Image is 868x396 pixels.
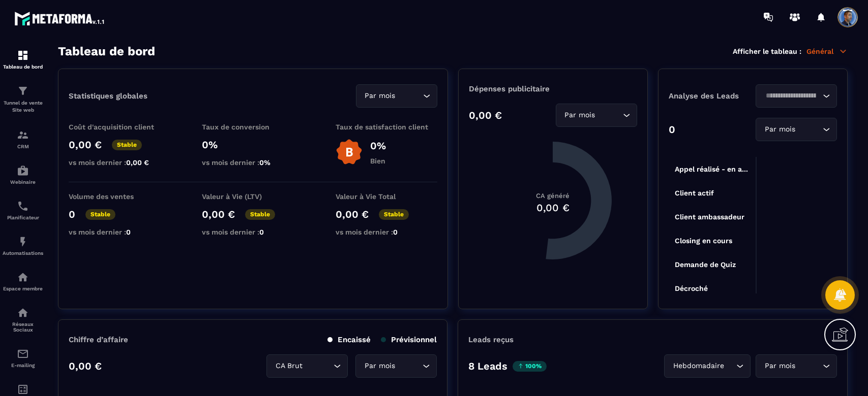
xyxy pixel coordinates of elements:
img: formation [17,49,29,61]
p: Stable [245,209,275,220]
img: scheduler [17,200,29,212]
input: Search for option [762,90,820,102]
p: Espace membre [3,286,43,291]
p: Planificateur [3,215,43,220]
tspan: Demande de Quiz [675,260,736,269]
p: 0% [370,140,386,152]
input: Search for option [597,110,620,121]
p: Statistiques globales [69,91,147,101]
img: formation [17,85,29,97]
img: accountant [17,383,29,395]
a: emailemailE-mailing [3,340,43,376]
p: Webinaire [3,179,43,185]
p: Coût d'acquisition client [69,123,170,131]
input: Search for option [397,360,420,372]
span: Par mois [762,124,797,135]
span: Par mois [762,360,797,372]
p: Dépenses publicitaire [469,84,637,93]
p: Taux de satisfaction client [336,123,437,131]
a: automationsautomationsWebinaire [3,157,43,192]
a: schedulerschedulerPlanificateur [3,192,43,228]
p: Leads reçus [468,335,514,344]
a: formationformationTableau de bord [3,42,43,77]
p: Tunnel de vente Site web [3,100,43,114]
div: Search for option [556,104,637,127]
tspan: Client ambassadeur [675,213,744,221]
p: Taux de conversion [202,123,304,131]
p: 8 Leads [468,360,507,372]
img: logo [14,9,106,27]
input: Search for option [797,124,820,135]
span: 0 [393,228,398,236]
p: Chiffre d’affaire [69,335,128,344]
input: Search for option [797,360,820,372]
p: vs mois dernier : [336,228,437,236]
span: Hebdomadaire [671,360,726,372]
p: Stable [85,209,115,220]
div: Search for option [756,84,837,108]
p: Afficher le tableau : [733,47,801,55]
a: formationformationCRM [3,121,43,157]
div: Search for option [664,354,751,378]
a: social-networksocial-networkRéseaux Sociaux [3,299,43,340]
p: Stable [112,140,142,150]
a: automationsautomationsEspace membre [3,263,43,299]
p: Général [806,47,848,56]
img: social-network [17,307,29,319]
p: 0 [669,123,675,136]
a: formationformationTunnel de vente Site web [3,77,43,121]
img: automations [17,164,29,177]
span: Par mois [362,360,397,372]
h3: Tableau de bord [58,44,155,58]
p: 0,00 € [69,360,102,372]
p: 0,00 € [469,109,502,121]
p: Prévisionnel [381,335,437,344]
p: Automatisations [3,250,43,256]
span: 0 [259,228,264,236]
p: Volume des ventes [69,192,170,201]
p: 0% [202,139,304,151]
tspan: Décroché [675,284,708,292]
img: b-badge-o.b3b20ee6.svg [336,139,363,166]
div: Search for option [266,354,348,378]
p: 0 [69,208,75,220]
p: Analyse des Leads [669,91,753,101]
img: automations [17,271,29,283]
span: Par mois [363,90,398,102]
input: Search for option [305,360,331,372]
p: vs mois dernier : [202,228,304,236]
img: automations [17,236,29,248]
p: Réseaux Sociaux [3,321,43,333]
p: Encaissé [327,335,371,344]
tspan: Appel réalisé - en a... [675,165,748,173]
div: Search for option [355,354,437,378]
span: Par mois [562,110,597,121]
div: Search for option [756,354,837,378]
p: vs mois dernier : [69,158,170,167]
div: Search for option [356,84,437,108]
img: formation [17,129,29,141]
span: 0 [126,228,131,236]
div: Search for option [756,118,837,141]
p: Tableau de bord [3,64,43,70]
p: vs mois dernier : [69,228,170,236]
tspan: Closing en cours [675,237,732,245]
p: 0,00 € [336,208,369,220]
p: Valeur à Vie (LTV) [202,192,304,201]
p: 100% [513,361,547,372]
img: email [17,348,29,360]
p: Valeur à Vie Total [336,192,437,201]
tspan: Client actif [675,189,714,197]
p: Stable [379,209,409,220]
span: 0,00 € [126,158,149,167]
p: E-mailing [3,362,43,368]
p: 0,00 € [202,208,235,220]
input: Search for option [398,90,421,102]
p: CRM [3,144,43,149]
p: 0,00 € [69,139,102,151]
span: 0% [259,158,271,167]
a: automationsautomationsAutomatisations [3,228,43,263]
input: Search for option [726,360,734,372]
p: Bien [370,157,386,165]
p: vs mois dernier : [202,158,304,167]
